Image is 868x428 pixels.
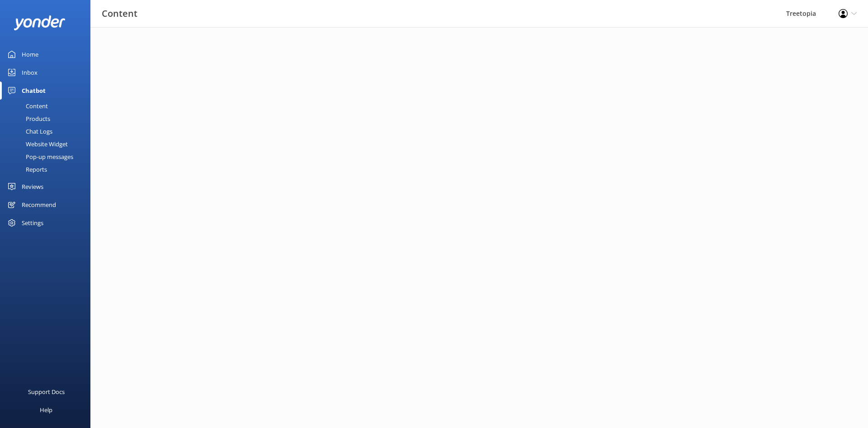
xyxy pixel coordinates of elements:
[28,383,65,401] div: Support Docs
[5,150,73,163] div: Pop-up messages
[5,112,50,125] div: Products
[22,82,46,100] div: Chatbot
[5,163,90,176] a: Reports
[22,196,56,214] div: Recommend
[22,45,38,63] div: Home
[5,125,52,138] div: Chat Logs
[5,138,90,150] a: Website Widget
[5,125,90,138] a: Chat Logs
[5,100,48,112] div: Content
[5,163,47,176] div: Reports
[5,150,90,163] a: Pop-up messages
[5,112,90,125] a: Products
[22,214,43,232] div: Settings
[22,178,43,196] div: Reviews
[102,6,137,21] h3: Content
[5,100,90,112] a: Content
[5,138,68,150] div: Website Widget
[14,15,66,30] img: yonder-white-logo.png
[40,401,52,419] div: Help
[22,63,38,82] div: Inbox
